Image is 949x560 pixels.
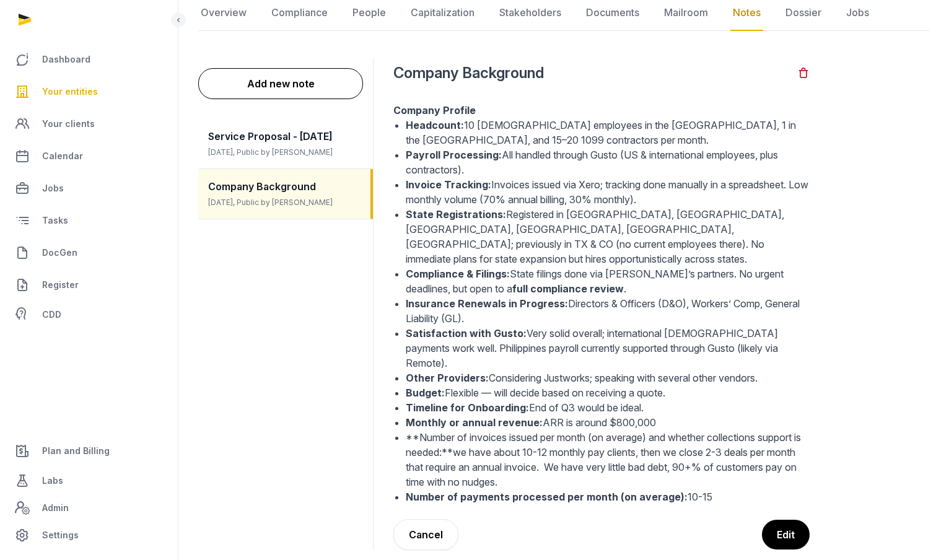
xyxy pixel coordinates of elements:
span: Your entities [42,84,98,99]
a: Dashboard [10,45,168,74]
li: Flexible — will decide based on receiving a quote. [406,385,810,400]
li: 10-15 [406,489,810,504]
button: Cancel [393,519,458,550]
span: Settings [42,528,79,543]
strong: Invoice Tracking: [406,178,491,191]
strong: Budget: [406,387,445,399]
strong: State Registrations: [406,208,506,221]
li: Directors & Officers (D&O), Workers’ Comp, General Liability (GL). [406,296,810,326]
strong: Headcount: [406,119,464,131]
a: CDD [10,302,168,327]
li: Registered in [GEOGRAPHIC_DATA], [GEOGRAPHIC_DATA], [GEOGRAPHIC_DATA], [GEOGRAPHIC_DATA], [GEOGRA... [406,207,810,266]
span: Calendar [42,149,83,164]
a: Register [10,270,168,300]
span: Labs [42,473,63,488]
a: Calendar [10,141,168,171]
strong: Number of payments processed per month (on average): [406,491,688,503]
li: Invoices issued via Xero; tracking done manually in a spreadsheet. Low monthly volume (70% annual... [406,177,810,207]
span: Jobs [42,181,64,196]
a: Admin [10,496,168,520]
strong: Satisfaction with Gusto: [406,327,527,339]
span: Admin [42,501,69,515]
li: ARR is around $800,000 [406,415,810,430]
span: Plan and Billing [42,444,110,458]
li: End of Q3 would be ideal. [406,400,810,415]
a: Tasks [10,206,168,235]
button: Add new note [198,68,363,99]
li: Considering Justworks; speaking with several other vendors. [406,370,810,385]
span: Tasks [42,213,68,228]
a: Your clients [10,109,168,139]
span: [DATE], Public by [PERSON_NAME] [208,198,333,207]
li: 10 [DEMOGRAPHIC_DATA] employees in the [GEOGRAPHIC_DATA], 1 in the [GEOGRAPHIC_DATA], and 15–20 1... [406,118,810,147]
a: Jobs [10,173,168,203]
span: Your clients [42,116,95,131]
span: CDD [42,307,61,322]
a: DocGen [10,238,168,268]
li: State filings done via [PERSON_NAME]’s partners. No urgent deadlines, but open to a . [406,266,810,296]
span: Company Background [208,180,316,193]
button: Edit [762,520,810,549]
strong: full compliance review [512,282,624,295]
a: Your entities [10,77,168,107]
li: Very solid overall; international [DEMOGRAPHIC_DATA] payments work well. Philippines payroll curr... [406,326,810,370]
a: Plan and Billing [10,436,168,466]
strong: Payroll Processing: [406,149,502,161]
strong: Monthly or annual revenue: [406,416,543,429]
strong: Insurance Renewals in Progress: [406,297,568,310]
strong: Timeline for Onboarding: [406,401,529,414]
strong: Other Providers: [406,372,489,384]
h2: Company Background [393,63,797,83]
strong: Compliance & Filings: [406,268,510,280]
span: Service Proposal - [DATE] [208,130,333,142]
a: Labs [10,466,168,496]
strong: Company Profile [393,104,476,116]
a: Settings [10,520,168,550]
span: DocGen [42,245,77,260]
span: Register [42,278,79,292]
li: **Number of invoices issued per month (on average) and whether collections support is needed:**we... [406,430,810,489]
li: All handled through Gusto (US & international employees, plus contractors). [406,147,810,177]
span: [DATE], Public by [PERSON_NAME] [208,147,333,157]
span: Dashboard [42,52,90,67]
